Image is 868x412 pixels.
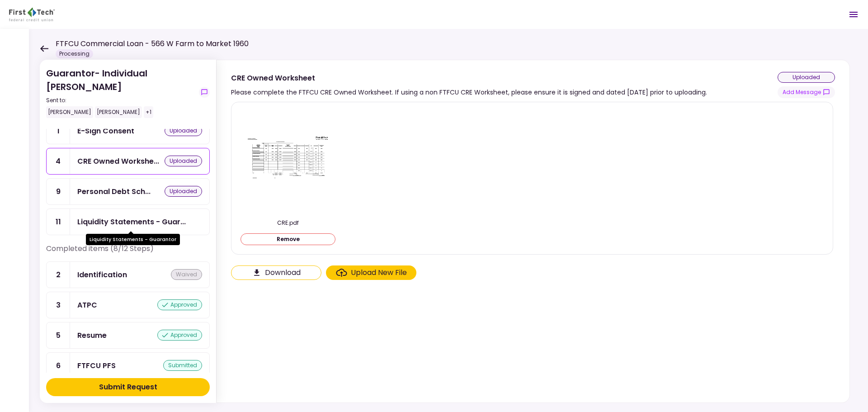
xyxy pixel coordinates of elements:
div: 6 [47,353,70,379]
span: Click here to upload the required document [326,265,416,280]
div: Guarantor- Individual [PERSON_NAME] [46,66,195,118]
a: 4CRE Owned Worksheetuploaded [46,148,210,175]
button: Open menu [843,4,864,25]
a: 11Liquidity Statements - Guarantor [46,208,210,235]
div: CRE Owned Worksheet [231,72,707,84]
h1: FTFCU Commercial Loan - 566 W Farm to Market 1960 [56,38,249,49]
a: 1E-Sign Consentuploaded [46,118,210,144]
div: approved [157,330,202,341]
div: Processing [56,49,93,58]
div: +1 [144,106,153,118]
div: 5 [47,322,70,348]
div: uploaded [778,72,835,83]
div: [PERSON_NAME] [46,106,93,118]
div: 11 [47,209,70,235]
div: submitted [163,360,202,371]
div: FTFCU PFS [77,360,116,371]
img: Partner icon [9,8,55,21]
a: 2Identificationwaived [46,261,210,288]
a: 3ATPCapproved [46,292,210,318]
div: Please complete the FTFCU CRE Owned Worksheet. If using a non FTFCU CRE Worksheet, please ensure ... [231,87,707,98]
button: Submit Request [46,378,210,396]
a: 6FTFCU PFSsubmitted [46,352,210,379]
button: Remove [241,233,335,245]
div: approved [157,299,202,310]
div: Liquidity Statements - Guarantor [86,234,180,245]
div: Personal Debt Schedule [77,186,151,197]
div: Sent to: [46,96,195,104]
div: Completed items (8/12 Steps) [46,243,210,261]
div: 3 [47,292,70,318]
button: show-messages [199,87,210,98]
div: [PERSON_NAME] [95,106,142,118]
div: uploaded [165,156,202,166]
a: 5Resumeapproved [46,322,210,349]
div: ATPC [77,299,97,311]
div: Submit Request [99,382,157,393]
div: E-Sign Consent [77,125,134,137]
div: Upload New File [351,267,407,278]
button: show-messages [778,86,835,98]
div: waived [171,269,202,280]
div: Identification [77,269,127,280]
div: uploaded [165,125,202,136]
div: 4 [47,148,70,174]
div: 9 [47,179,70,204]
div: 2 [47,262,70,288]
div: 1 [47,118,70,144]
div: uploaded [165,186,202,197]
div: Liquidity Statements - Guarantor [77,216,186,227]
div: CRE Owned Worksheet [77,156,159,167]
div: CRE Owned WorksheetPlease complete the FTFCU CRE Owned Worksheet. If using a non FTFCU CRE Worksh... [216,60,850,403]
div: CRE.pdf [241,219,335,227]
button: Click here to download the document [231,265,321,280]
a: 9Personal Debt Scheduleuploaded [46,178,210,205]
div: Resume [77,330,107,341]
